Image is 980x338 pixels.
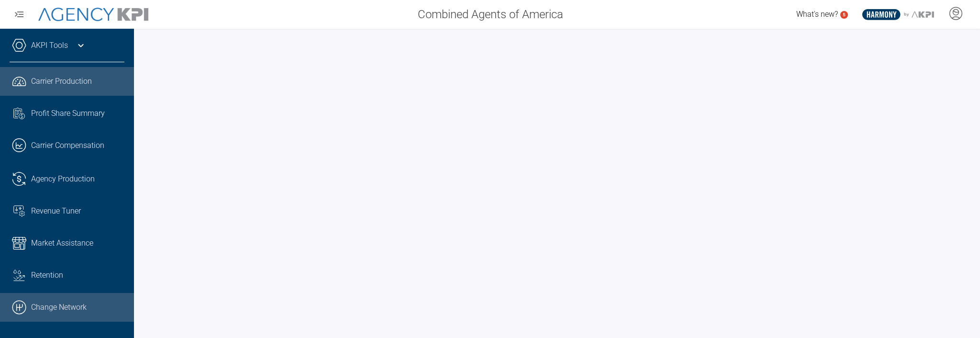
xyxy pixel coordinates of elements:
span: Agency Production [31,173,95,185]
span: Profit Share Summary [31,108,105,119]
span: Market Assistance [31,237,93,249]
img: AgencyKPI [38,8,148,22]
span: Combined Agents of America [418,6,563,23]
span: Carrier Compensation [31,140,104,151]
span: Revenue Tuner [31,205,81,217]
a: 5 [840,11,848,19]
span: What's new? [796,10,838,19]
div: Retention [31,270,124,281]
span: Carrier Production [31,76,92,87]
a: AKPI Tools [31,40,68,51]
text: 5 [843,12,846,17]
